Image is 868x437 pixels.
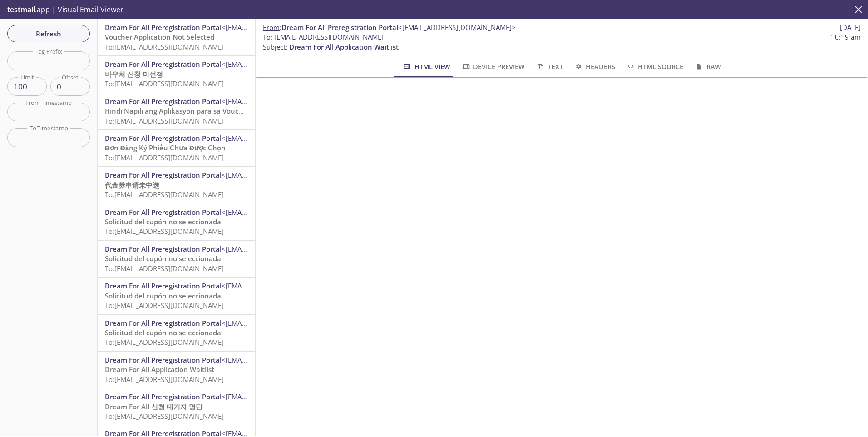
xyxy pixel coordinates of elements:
[98,56,255,92] div: Dream For All Preregistration Portal<[EMAIL_ADDRESS][DOMAIN_NAME]>바우처 신청 미선정To:[EMAIL_ADDRESS][DO...
[263,32,861,52] p: :
[105,153,224,162] span: To: [EMAIL_ADDRESS][DOMAIN_NAME]
[461,61,525,72] span: Device Preview
[105,254,221,263] span: Solicitud del cupón no seleccionada
[831,32,861,42] span: 10:19 am
[222,170,339,179] span: <[EMAIL_ADDRESS][DOMAIN_NAME]>
[105,23,222,32] span: Dream For All Preregistration Portal
[289,42,399,51] span: Dream For All Application Waitlist
[574,61,615,72] span: Headers
[98,388,255,425] div: Dream For All Preregistration Portal<[EMAIL_ADDRESS][DOMAIN_NAME]>Dream For All 신청 대기자 명단To:[EMAI...
[105,365,214,374] span: Dream For All Application Waitlist
[7,5,35,15] span: testmail
[98,352,255,388] div: Dream For All Preregistration Portal<[EMAIL_ADDRESS][DOMAIN_NAME]>Dream For All Application Waitl...
[105,217,221,226] span: Solicitud del cupón no seleccionada
[398,23,516,32] span: <[EMAIL_ADDRESS][DOMAIN_NAME]>
[98,93,255,129] div: Dream For All Preregistration Portal<[EMAIL_ADDRESS][DOMAIN_NAME]>Hindi Napili ang Aplikasyon par...
[105,60,222,69] span: Dream For All Preregistration Portal
[222,355,339,364] span: <[EMAIL_ADDRESS][DOMAIN_NAME]>
[98,167,255,203] div: Dream For All Preregistration Portal<[EMAIL_ADDRESS][DOMAIN_NAME]>代金券申请未中选To:[EMAIL_ADDRESS][DOMA...
[98,204,255,240] div: Dream For All Preregistration Portal<[EMAIL_ADDRESS][DOMAIN_NAME]>Solicitud del cupón no seleccio...
[694,61,721,72] span: Raw
[105,281,222,290] span: Dream For All Preregistration Portal
[222,281,339,290] span: <[EMAIL_ADDRESS][DOMAIN_NAME]>
[105,392,222,401] span: Dream For All Preregistration Portal
[105,79,224,88] span: To: [EMAIL_ADDRESS][DOMAIN_NAME]
[105,116,224,125] span: To: [EMAIL_ADDRESS][DOMAIN_NAME]
[15,28,83,40] span: Refresh
[626,61,683,72] span: HTML Source
[105,42,224,51] span: To: [EMAIL_ADDRESS][DOMAIN_NAME]
[105,318,222,328] span: Dream For All Preregistration Portal
[263,32,384,42] span: : [EMAIL_ADDRESS][DOMAIN_NAME]
[222,97,339,106] span: <[EMAIL_ADDRESS][DOMAIN_NAME]>
[263,23,280,32] span: From
[840,23,861,32] span: [DATE]
[222,318,339,328] span: <[EMAIL_ADDRESS][DOMAIN_NAME]>
[222,60,339,69] span: <[EMAIL_ADDRESS][DOMAIN_NAME]>
[98,130,255,166] div: Dream For All Preregistration Portal<[EMAIL_ADDRESS][DOMAIN_NAME]>Đơn Đăng Ký Phiếu Chưa Được Chọ...
[105,264,224,273] span: To: [EMAIL_ADDRESS][DOMAIN_NAME]
[105,70,163,79] span: 바우처 신청 미선정
[281,23,398,32] span: Dream For All Preregistration Portal
[536,61,562,72] span: Text
[105,375,224,384] span: To: [EMAIL_ADDRESS][DOMAIN_NAME]
[98,19,255,55] div: Dream For All Preregistration Portal<[EMAIL_ADDRESS][DOMAIN_NAME]>Voucher Application Not Selecte...
[105,32,214,41] span: Voucher Application Not Selected
[105,134,222,143] span: Dream For All Preregistration Portal
[105,190,224,199] span: To: [EMAIL_ADDRESS][DOMAIN_NAME]
[402,61,450,72] span: HTML View
[222,244,339,253] span: <[EMAIL_ADDRESS][DOMAIN_NAME]>
[222,208,339,217] span: <[EMAIL_ADDRESS][DOMAIN_NAME]>
[98,315,255,351] div: Dream For All Preregistration Portal<[EMAIL_ADDRESS][DOMAIN_NAME]>Solicitud del cupón no seleccio...
[105,301,224,310] span: To: [EMAIL_ADDRESS][DOMAIN_NAME]
[105,97,222,106] span: Dream For All Preregistration Portal
[7,25,90,42] button: Refresh
[105,106,250,115] span: Hindi Napili ang Aplikasyon para sa Voucher
[263,23,516,32] span: :
[105,412,224,421] span: To: [EMAIL_ADDRESS][DOMAIN_NAME]
[222,392,339,401] span: <[EMAIL_ADDRESS][DOMAIN_NAME]>
[263,32,271,41] span: To
[263,42,286,51] span: Subject
[222,23,339,32] span: <[EMAIL_ADDRESS][DOMAIN_NAME]>
[98,241,255,277] div: Dream For All Preregistration Portal<[EMAIL_ADDRESS][DOMAIN_NAME]>Solicitud del cupón no seleccio...
[222,134,339,143] span: <[EMAIL_ADDRESS][DOMAIN_NAME]>
[105,402,202,411] span: Dream For All 신청 대기자 명단
[105,208,222,217] span: Dream For All Preregistration Portal
[105,244,222,253] span: Dream For All Preregistration Portal
[105,180,159,189] span: 代金券申请未中选
[105,291,221,300] span: Solicitud del cupón no seleccionada
[105,227,224,236] span: To: [EMAIL_ADDRESS][DOMAIN_NAME]
[105,170,222,179] span: Dream For All Preregistration Portal
[105,338,224,347] span: To: [EMAIL_ADDRESS][DOMAIN_NAME]
[105,328,221,337] span: Solicitud del cupón no seleccionada
[105,355,222,364] span: Dream For All Preregistration Portal
[98,278,255,314] div: Dream For All Preregistration Portal<[EMAIL_ADDRESS][DOMAIN_NAME]>Solicitud del cupón no seleccio...
[105,143,226,152] span: Đơn Đăng Ký Phiếu Chưa Được Chọn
